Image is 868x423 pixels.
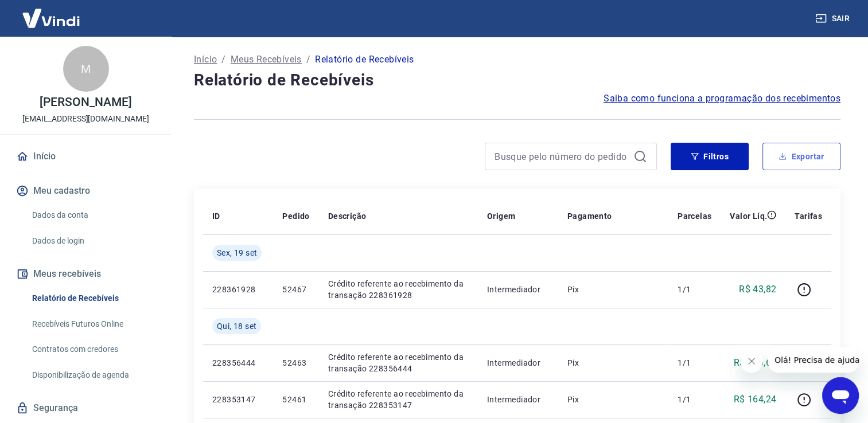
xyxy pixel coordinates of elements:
p: Descrição [328,210,367,222]
button: Exportar [762,143,840,170]
p: R$ 164,24 [734,393,777,406]
span: Qui, 18 set [217,320,256,332]
p: Pix [567,357,659,369]
p: Pagamento [567,210,612,222]
p: / [221,53,225,66]
p: / [306,53,310,66]
p: Tarifas [795,210,822,222]
p: Crédito referente ao recebimento da transação 228353147 [328,388,469,411]
p: 52463 [282,357,309,369]
p: R$ 136,65 [734,356,777,370]
p: Pix [567,284,659,295]
input: Busque pelo número do pedido [495,148,629,165]
p: Crédito referente ao recebimento da transação 228356444 [328,351,469,374]
p: Pedido [282,210,309,222]
a: Segurança [14,395,158,421]
iframe: Mensagem da empresa [768,347,859,373]
p: R$ 43,82 [739,283,776,296]
button: Filtros [671,143,749,170]
p: Crédito referente ao recebimento da transação 228361928 [328,278,469,301]
p: 228353147 [212,394,264,405]
p: 228356444 [212,357,264,369]
span: Sex, 19 set [217,247,257,258]
a: Início [194,53,217,66]
a: Disponibilização de agenda [28,363,158,387]
button: Meus recebíveis [14,261,158,287]
img: Vindi [14,1,88,36]
a: Contratos com credores [28,338,158,361]
a: Recebíveis Futuros Online [28,312,158,336]
p: 52461 [282,394,309,405]
p: 228361928 [212,284,264,295]
iframe: Botão para abrir a janela de mensagens [822,377,859,414]
p: 52467 [282,284,309,295]
p: [PERSON_NAME] [40,96,131,108]
a: Saiba como funciona a programação dos recebimentos [604,92,840,105]
button: Meu cadastro [14,178,158,203]
p: Origem [487,210,515,222]
p: Valor Líq. [730,210,767,222]
p: Parcelas [678,210,711,222]
p: ID [212,210,220,222]
p: 1/1 [678,357,711,369]
p: 1/1 [678,284,711,295]
p: Intermediador [487,394,549,405]
iframe: Fechar mensagem [740,350,763,373]
p: Relatório de Recebíveis [315,53,414,66]
p: 1/1 [678,394,711,405]
a: Dados de login [28,229,158,253]
p: Intermediador [487,284,549,295]
a: Dados da conta [28,203,158,227]
a: Relatório de Recebíveis [28,287,158,310]
span: Olá! Precisa de ajuda? [7,8,96,17]
div: M [63,46,109,92]
button: Sair [813,8,854,29]
p: Intermediador [487,357,549,369]
a: Meus Recebíveis [231,53,302,66]
h4: Relatório de Recebíveis [194,69,840,92]
p: Pix [567,394,659,405]
p: [EMAIL_ADDRESS][DOMAIN_NAME] [22,113,149,125]
a: Início [14,144,158,169]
